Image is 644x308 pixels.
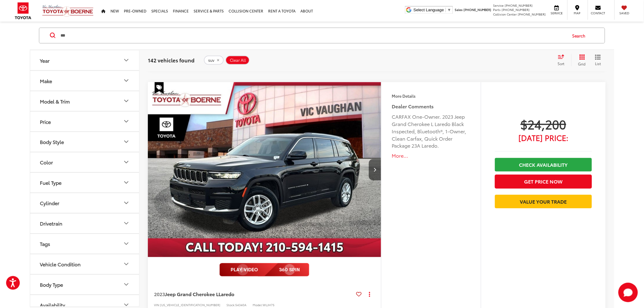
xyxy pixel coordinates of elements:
[571,11,584,15] span: Map
[495,175,592,188] button: Get Price Now
[414,8,444,12] span: Select Language
[123,199,130,207] div: Cylinder
[123,97,130,105] div: Model & Trim
[518,12,546,16] span: [PHONE_NUMBER]
[123,281,130,288] div: Body Type
[493,12,517,16] span: Collision Center
[60,28,567,43] input: Search by Make, Model, or Keyword
[550,11,564,15] span: Service
[123,57,130,64] div: Year
[595,61,601,66] span: List
[455,7,463,12] span: Sales
[148,82,382,258] img: 2023 Jeep Grand Cherokee L Laredo
[40,282,63,287] div: Body Type
[40,118,51,124] div: Price
[123,220,130,227] div: Drivetrain
[154,291,354,298] a: 2023Jeep Grand Cherokee LLaredo
[495,135,592,141] span: [DATE] Price:
[30,234,140,254] button: TagsTags
[219,291,234,298] span: Laredo
[495,195,592,208] a: Value Your Trade
[578,61,586,66] span: Grid
[493,7,501,12] span: Parts
[154,303,160,307] span: VIN:
[30,111,140,131] button: PricePrice
[392,103,470,110] h5: Dealer Comments
[30,71,140,90] button: MakeMake
[123,240,130,247] div: Tags
[464,7,492,12] span: [PHONE_NUMBER]
[555,54,571,66] button: Select sort value
[123,138,130,145] div: Body Style
[30,91,140,111] button: Model & TrimModel & Trim
[30,152,140,172] button: ColorColor
[40,302,65,308] div: Availability
[495,116,592,131] span: $24,200
[148,82,382,257] div: 2023 Jeep Grand Cherokee L Laredo 0
[571,54,590,66] button: Grid View
[590,54,606,66] button: List View
[30,275,140,294] button: Body TypeBody Type
[148,56,194,64] span: 142 vehicles found
[123,179,130,186] div: Fuel Type
[364,289,375,299] button: Actions
[495,158,592,172] a: Check Availability
[591,11,605,15] span: Contact
[160,303,220,307] span: [US_VEHICLE_IDENTIFICATION_NUMBER]
[263,303,275,307] span: WLJH75
[155,82,164,94] span: Special
[30,254,140,274] button: Vehicle ConditionVehicle Condition
[40,241,50,247] div: Tags
[253,303,263,307] span: Model:
[226,303,235,307] span: Stock:
[30,213,140,233] button: DrivetrainDrivetrain
[123,77,130,84] div: Make
[40,78,52,83] div: Make
[148,82,382,257] a: 2023 Jeep Grand Cherokee L Laredo2023 Jeep Grand Cherokee L Laredo2023 Jeep Grand Cherokee L Lare...
[208,58,214,63] span: suv
[505,3,533,8] span: [PHONE_NUMBER]
[558,61,565,66] span: Sort
[40,180,61,185] div: Fuel Type
[30,193,140,213] button: CylinderCylinder
[40,57,50,63] div: Year
[414,8,451,12] a: Select Language​
[165,291,219,298] span: Jeep Grand Cherokee L
[40,200,59,206] div: Cylinder
[40,159,53,165] div: Color
[493,3,504,8] span: Service
[40,220,62,226] div: Drivetrain
[369,159,381,180] button: Next image
[567,28,594,43] button: Search
[219,263,309,277] img: full motion video
[204,56,224,65] button: remove suv
[40,261,81,267] div: Vehicle Condition
[230,58,246,63] span: Clear All
[30,50,140,70] button: YearYear
[123,261,130,268] div: Vehicle Condition
[369,292,370,297] span: dropdown dots
[618,283,638,302] button: Toggle Chat Window
[226,56,250,65] button: Clear All
[618,11,631,15] span: Saved
[42,5,94,17] img: Vic Vaughan Toyota of Boerne
[392,94,470,98] h4: More Details
[30,173,140,192] button: Fuel TypeFuel Type
[40,139,64,145] div: Body Style
[392,113,470,149] div: CARFAX One-Owner. 2023 Jeep Grand Cherokee L Laredo Black Inspected, Bluetooth®, 1-Owner, Clean C...
[30,132,140,152] button: Body StyleBody Style
[447,8,451,12] span: ▼
[40,98,70,104] div: Model & Trim
[123,118,130,125] div: Price
[392,152,470,159] button: More...
[235,303,247,307] span: 54340A
[502,7,530,12] span: [PHONE_NUMBER]
[123,159,130,166] div: Color
[154,291,165,298] span: 2023
[618,283,638,302] svg: Start Chat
